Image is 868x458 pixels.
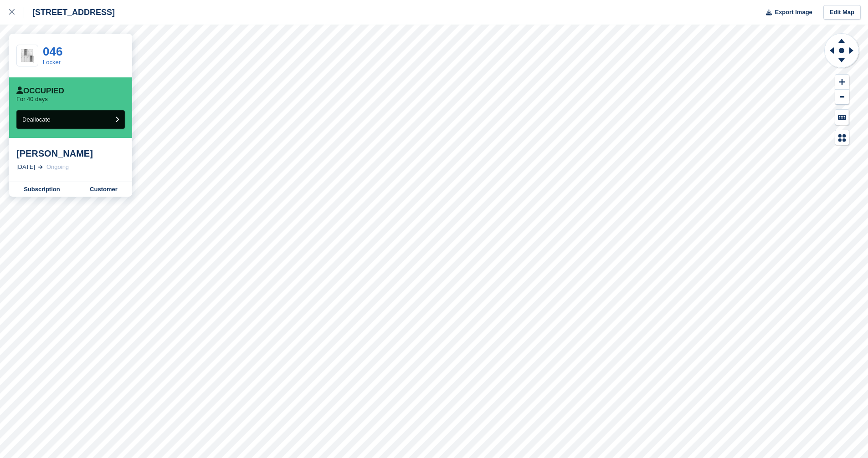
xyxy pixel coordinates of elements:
div: [PERSON_NAME] [16,148,125,159]
div: [STREET_ADDRESS] [24,7,115,18]
button: Export Image [760,5,812,20]
div: Occupied [16,87,64,96]
div: [DATE] [16,163,35,172]
button: Keyboard Shortcuts [835,110,849,125]
div: Ongoing [46,163,69,172]
button: Zoom Out [835,90,849,105]
button: Deallocate [16,110,125,129]
a: Subscription [9,182,75,197]
a: Customer [75,182,132,197]
span: Deallocate [22,116,50,123]
button: Map Legend [835,130,849,145]
a: Edit Map [823,5,861,20]
img: arrow-right-light-icn-cde0832a797a2874e46488d9cf13f60e5c3a73dbe684e267c42b8395dfbc2abf.svg [38,165,43,169]
span: Export Image [775,8,812,17]
p: For 40 days [16,96,48,103]
button: Zoom In [835,75,849,90]
a: Locker [43,59,61,66]
a: 046 [43,45,62,58]
img: AdobeStock_336629645.jpeg [17,48,38,64]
